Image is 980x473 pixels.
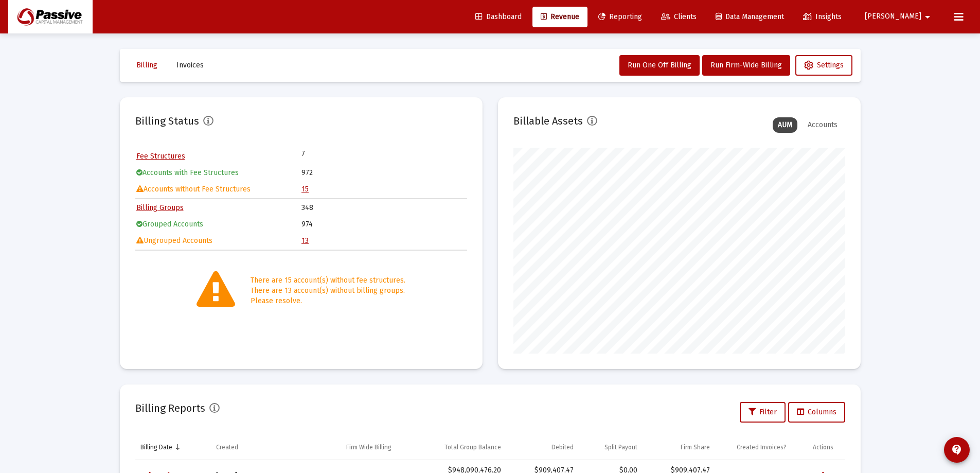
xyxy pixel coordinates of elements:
[16,7,85,27] img: Dashboard
[301,236,309,245] a: 13
[803,117,843,133] div: Accounts
[795,7,850,27] a: Insights
[135,113,199,129] h2: Billing Status
[702,55,790,76] button: Run Firm-Wide Billing
[301,165,466,181] td: 972
[444,443,501,451] div: Total Group Balance
[653,7,705,27] a: Clients
[414,435,506,460] td: Column Total Group Balance
[541,12,579,21] span: Revenue
[513,113,583,129] h2: Billable Assets
[301,200,466,216] td: 348
[128,55,166,76] button: Billing
[921,7,934,27] mat-icon: arrow_drop_down
[710,61,782,69] span: Run Firm-Wide Billing
[619,55,700,76] button: Run One Off Billing
[136,61,157,69] span: Billing
[136,152,185,161] a: Fee Structures
[590,7,650,27] a: Reporting
[136,182,301,197] td: Accounts without Fee Structures
[176,61,204,69] span: Invoices
[852,6,946,27] button: [PERSON_NAME]
[788,402,845,423] button: Columns
[951,444,963,456] mat-icon: contact_support
[707,7,792,27] a: Data Management
[813,443,833,451] div: Actions
[135,435,211,460] td: Column Billing Date
[865,12,921,21] span: [PERSON_NAME]
[797,408,836,416] span: Columns
[136,165,301,181] td: Accounts with Fee Structures
[140,443,172,451] div: Billing Date
[737,443,787,451] div: Created Invoices?
[467,7,530,27] a: Dashboard
[803,12,842,21] span: Insights
[136,217,301,232] td: Grouped Accounts
[251,275,405,286] div: There are 15 account(s) without fee structures.
[251,286,405,296] div: There are 13 account(s) without billing groups.
[598,12,642,21] span: Reporting
[136,233,301,249] td: Ungrouped Accounts
[749,408,777,416] span: Filter
[804,61,844,69] span: Settings
[251,296,405,306] div: Please resolve.
[135,400,205,416] h2: Billing Reports
[795,55,852,76] button: Settings
[628,61,691,69] span: Run One Off Billing
[211,435,324,460] td: Column Created
[661,12,697,21] span: Clients
[716,12,784,21] span: Data Management
[715,435,807,460] td: Column Created Invoices?
[808,435,845,460] td: Column Actions
[551,443,574,451] div: Debited
[301,185,309,194] a: 15
[301,217,466,232] td: 974
[773,117,797,133] div: AUM
[604,443,637,451] div: Split Payout
[579,435,642,460] td: Column Split Payout
[216,443,238,451] div: Created
[301,149,384,159] td: 7
[475,12,522,21] span: Dashboard
[168,55,212,76] button: Invoices
[681,443,710,451] div: Firm Share
[740,402,786,423] button: Filter
[324,435,414,460] td: Column Firm Wide Billing
[136,203,184,212] a: Billing Groups
[506,435,579,460] td: Column Debited
[346,443,391,451] div: Firm Wide Billing
[532,7,587,27] a: Revenue
[643,435,716,460] td: Column Firm Share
